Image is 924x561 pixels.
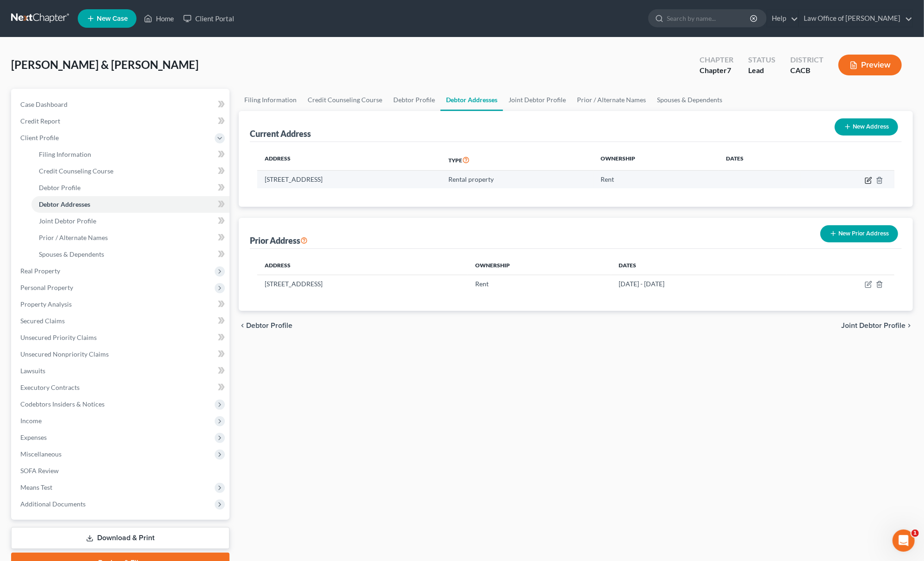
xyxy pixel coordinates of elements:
div: Status [748,55,775,65]
div: Chapter [700,65,733,76]
span: Debtor Profile [39,184,81,191]
span: Personal Property [20,284,73,291]
span: Debtor Profile [246,322,292,329]
button: chevron_left Debtor Profile [239,322,292,329]
a: Joint Debtor Profile [31,213,229,229]
a: Debtor Addresses [440,89,503,111]
span: Property Analysis [20,300,72,308]
a: SOFA Review [13,462,229,479]
span: Joint Debtor Profile [39,217,96,225]
a: Client Portal [179,10,239,27]
a: Filing Information [239,89,302,111]
a: Prior / Alternate Names [31,229,229,246]
th: Address [257,256,468,275]
span: Miscellaneous [20,450,62,458]
a: Credit Counseling Course [302,89,388,111]
input: Search by name... [667,10,751,27]
iframe: Intercom live chat [893,530,915,552]
th: Type [441,149,594,171]
a: Property Analysis [13,296,229,313]
a: Unsecured Priority Claims [13,329,229,346]
a: Debtor Addresses [31,196,229,213]
span: [PERSON_NAME] & [PERSON_NAME] [11,58,198,71]
span: Means Test [20,483,52,491]
th: Address [257,149,441,171]
button: New Prior Address [820,225,898,242]
a: Spouses & Dependents [31,246,229,263]
a: Filing Information [31,146,229,163]
a: Law Office of [PERSON_NAME] [799,10,912,27]
div: CACB [790,65,824,76]
span: Joint Debtor Profile [841,322,905,329]
span: 7 [727,66,731,74]
span: Real Property [20,267,60,275]
a: Lawsuits [13,363,229,379]
span: Prior / Alternate Names [39,234,108,241]
div: Chapter [700,55,733,65]
span: Unsecured Priority Claims [20,333,97,341]
a: Executory Contracts [13,379,229,396]
span: Debtor Addresses [39,200,90,208]
td: [STREET_ADDRESS] [257,171,441,188]
span: Case Dashboard [20,100,68,108]
span: Credit Report [20,117,60,125]
span: Income [20,417,42,425]
button: Joint Debtor Profile chevron_right [841,322,913,329]
a: Home [139,10,179,27]
a: Unsecured Nonpriority Claims [13,346,229,363]
th: Dates [719,149,800,171]
div: Prior Address [250,235,308,246]
a: Debtor Profile [388,89,440,111]
td: [DATE] - [DATE] [611,275,787,292]
td: Rent [594,171,719,188]
span: Filing Information [39,150,91,158]
span: Unsecured Nonpriority Claims [20,350,109,358]
button: New Address [835,118,898,136]
td: Rent [468,275,611,292]
span: Secured Claims [20,317,65,325]
i: chevron_left [239,322,246,329]
span: Additional Documents [20,500,86,508]
span: Lawsuits [20,367,45,375]
i: chevron_right [905,322,913,329]
a: Debtor Profile [31,179,229,196]
span: 1 [912,530,919,537]
button: Preview [838,55,902,75]
span: Executory Contracts [20,383,80,391]
span: Client Profile [20,134,59,142]
td: Rental property [441,171,594,188]
span: SOFA Review [20,467,59,475]
th: Ownership [594,149,719,171]
a: Help [767,10,798,27]
th: Dates [611,256,787,275]
a: Credit Counseling Course [31,163,229,179]
a: Joint Debtor Profile [503,89,571,111]
a: Download & Print [11,527,229,549]
a: Prior / Alternate Names [571,89,651,111]
a: Spouses & Dependents [651,89,728,111]
a: Credit Report [13,113,229,129]
span: Codebtors Insiders & Notices [20,400,105,408]
span: Expenses [20,433,47,441]
span: New Case [97,15,128,22]
div: Lead [748,65,775,76]
a: Case Dashboard [13,96,229,113]
span: Spouses & Dependents [39,250,104,258]
a: Secured Claims [13,313,229,329]
div: District [790,55,824,65]
div: Current Address [250,128,311,139]
th: Ownership [468,256,611,275]
td: [STREET_ADDRESS] [257,275,468,292]
span: Credit Counseling Course [39,167,113,175]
